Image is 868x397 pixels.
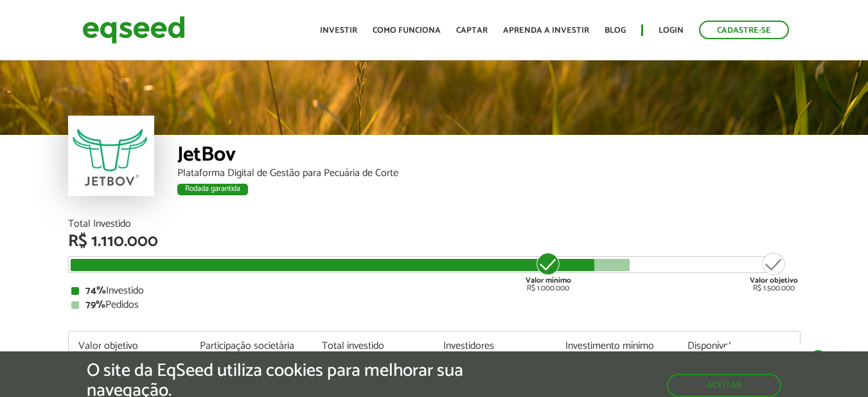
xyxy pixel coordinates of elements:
strong: 79% [85,296,105,313]
div: Participação societária [200,341,303,351]
div: R$ 1.110.000 [68,233,801,250]
div: Valor objetivo [78,341,181,351]
div: Plataforma Digital de Gestão para Pecuária de Corte [177,168,801,179]
div: Disponível [687,341,790,351]
a: Como funciona [373,26,441,35]
a: Fale conosco [724,344,842,371]
div: Pedidos [71,300,797,310]
a: Captar [456,26,488,35]
a: Aprenda a investir [503,26,589,35]
div: Total investido [322,341,425,351]
div: R$ 1.000.000 [524,251,572,292]
div: Total Investido [68,219,801,229]
a: Blog [605,26,626,35]
strong: Valor mínimo [526,274,571,287]
a: Cadastre-se [699,21,789,39]
strong: 74% [85,282,106,299]
div: Rodada garantida [177,184,248,195]
img: EqSeed [82,13,185,47]
div: Investimento mínimo [565,341,668,351]
a: Investir [320,26,357,35]
strong: Valor objetivo [750,274,798,287]
a: Login [659,26,684,35]
div: R$ 1.500.000 [750,251,798,292]
div: JetBov [177,145,801,168]
div: Investidores [443,341,546,351]
div: Investido [71,286,797,296]
button: Aceitar [667,374,781,397]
